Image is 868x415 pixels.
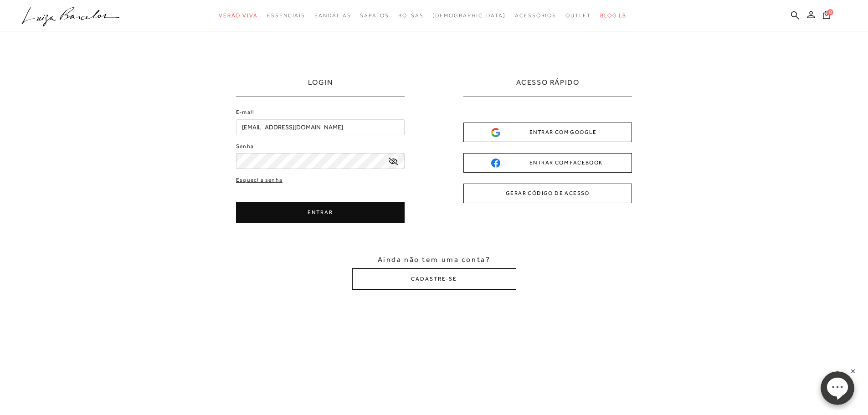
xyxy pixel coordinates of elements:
[308,77,333,97] h1: LOGIN
[352,268,516,290] button: CADASTRE-SE
[463,153,632,173] button: ENTRAR COM FACEBOOK
[219,7,258,24] a: categoryNavScreenReaderText
[491,158,604,168] div: ENTRAR COM FACEBOOK
[267,7,305,24] a: categoryNavScreenReaderText
[236,142,254,151] label: Senha
[827,9,833,15] span: 0
[600,7,627,24] a: BLOG LB
[515,7,556,24] a: categoryNavScreenReaderText
[432,7,506,24] a: noSubCategoriesText
[565,7,591,24] a: categoryNavScreenReaderText
[398,12,424,19] span: Bolsas
[314,7,351,24] a: categoryNavScreenReaderText
[600,12,627,19] span: BLOG LB
[236,176,282,184] a: Esqueci a senha
[515,12,556,19] span: Acessórios
[516,77,580,97] h2: ACESSO RÁPIDO
[565,12,591,19] span: Outlet
[463,184,632,203] button: GERAR CÓDIGO DE ACESSO
[236,202,405,223] button: ENTRAR
[267,12,305,19] span: Essenciais
[360,12,389,19] span: Sapatos
[463,123,632,142] button: ENTRAR COM GOOGLE
[398,7,424,24] a: categoryNavScreenReaderText
[378,255,490,265] span: Ainda não tem uma conta?
[491,128,604,137] div: ENTRAR COM GOOGLE
[219,12,258,19] span: Verão Viva
[820,10,833,22] button: 0
[432,12,506,19] span: [DEMOGRAPHIC_DATA]
[314,12,351,19] span: Sandálias
[360,7,389,24] a: categoryNavScreenReaderText
[389,158,398,164] a: exibir senha
[236,108,254,117] label: E-mail
[236,119,405,135] input: E-mail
